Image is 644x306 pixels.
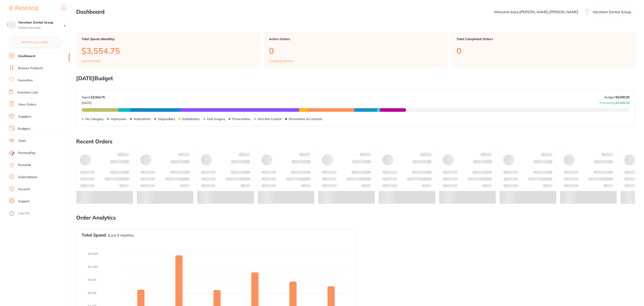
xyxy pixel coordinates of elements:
[18,102,36,107] a: View Orders
[258,117,282,121] p: Infection Control
[18,187,30,192] a: Account
[76,9,105,15] h2: Dashboard
[9,151,14,156] img: RestocqPay
[289,117,323,121] p: Restorative & Cosmetic
[18,78,33,83] a: Favourites
[182,117,200,121] p: Endodontics
[76,215,635,221] h2: Order Analytics
[76,138,635,145] h2: Recent Orders
[9,210,68,217] button: Log Out
[18,26,64,30] p: Switch account
[18,20,64,25] h4: Horsham Dental Group
[17,90,38,95] a: Inventory Lists
[264,32,448,68] a: Active Orders0Awaiting delivery
[232,117,250,121] p: Preventative
[616,101,629,105] strong: $2,445.25
[111,117,126,121] p: Impression
[18,163,31,167] a: Rewards
[451,32,635,68] a: Total Completed Orders0
[9,6,38,11] img: Restocq Logo
[207,117,225,121] p: Oral Surgery
[9,151,35,156] a: RestocqPay
[269,46,442,55] p: 0
[9,37,61,47] button: $0.00 in your order
[82,95,105,99] p: Spent:
[7,21,16,30] img: Horsham Dental Group
[18,211,30,215] a: Log Out
[18,66,43,71] a: Browse Products
[158,117,175,121] p: Disposables
[457,37,630,41] p: Total Completed Orders
[269,37,442,41] p: Active Orders
[108,233,134,237] p: (Last 6 months)
[82,233,106,238] h3: Total Spend
[18,175,37,179] a: Subscriptions
[269,59,294,63] p: Awaiting delivery
[18,151,35,155] span: RestocqPay
[18,114,31,119] a: Suppliers
[9,3,38,14] a: Restocq Logo
[600,99,629,105] p: Remaining:
[18,54,35,58] a: Dashboard
[18,139,26,143] a: Team
[18,127,30,131] a: Budgets
[82,37,255,41] p: Total Spend (Monthly)
[82,46,255,55] p: $3,554.75
[76,32,260,68] a: Total Spend (Monthly)$3,554.75spend inSept
[494,10,578,14] p: Welcome back, [PERSON_NAME] [PERSON_NAME]
[18,199,30,204] a: Support
[134,117,151,121] p: Anaesthetic
[82,59,100,63] p: spend in Sept
[76,75,635,82] h2: [DATE] Budget
[85,117,103,121] p: No Category
[82,99,105,105] p: [DATE]
[616,95,629,99] strong: $6,000.00
[457,46,630,55] p: 0
[593,10,631,14] p: Horsham Dental Group
[91,95,105,99] strong: $3,554.75
[604,95,629,99] p: Budget:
